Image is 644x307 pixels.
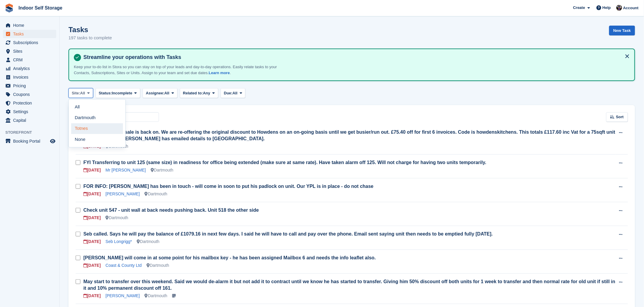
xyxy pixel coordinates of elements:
span: All [80,90,85,96]
span: Protection [13,99,49,107]
button: Status: Incomplete [96,88,140,98]
span: Home [13,21,49,29]
div: Dartmouth [137,239,159,245]
p: 197 tasks to complete [68,35,112,41]
a: Coast & County Ltd [105,263,141,268]
div: Dartmouth [145,191,167,197]
span: All [164,90,169,96]
p: Keep your to-do list in Stora so you can stay on top of your leads and day-to-day operations. Eas... [74,64,282,76]
a: Check unit 547 - unit wall at back needs pushing back. Unit 518 the other side [83,208,259,213]
a: New Task [609,26,635,35]
span: Assignee: [146,90,164,96]
span: Help [603,5,611,11]
h4: Streamline your operations with Tasks [81,54,630,61]
span: Invoices [13,73,49,81]
span: Coupons [13,90,49,99]
a: Indoor Self Storage [16,3,65,13]
span: Settings [13,107,49,116]
div: Dartmouth [151,167,173,173]
div: Dartmouth [146,262,169,269]
a: Seb Longrigg* [105,239,132,244]
div: Dartmouth [145,293,167,299]
a: [PERSON_NAME] sale is back on. We are re-offering the original discount to Howdens on an on-going... [83,130,615,141]
img: Sandra Pomeroy [616,5,622,11]
button: Related to: Any [180,88,218,98]
a: menu [3,90,56,99]
span: Capital [13,116,49,124]
span: Subscriptions [13,38,49,47]
span: Account [623,5,639,11]
a: May start to transfer over this weekend. Said we would de-alarm it but not add it to contract unt... [83,279,615,291]
img: stora-icon-8386f47178a22dfd0bd8f6a31ec36ba5ce8667c1dd55bd0f319d3a0aa187defe.svg [5,4,14,13]
span: Site: [72,90,80,96]
a: menu [3,56,56,64]
span: Create [573,5,585,11]
a: [PERSON_NAME] will come in at some point for his mailbox key - he has been assigned Mailbox 6 and... [83,255,376,260]
span: All [233,90,238,96]
a: FOR INFO: [PERSON_NAME] has been in touch - will come in soon to put his padlock on unit. Our YPL... [83,184,374,189]
a: menu [3,82,56,90]
div: [DATE] [83,191,101,197]
a: Totnes [71,123,123,134]
span: Storefront [5,130,59,135]
div: [DATE] [83,262,101,269]
a: menu [3,47,56,55]
div: [DATE] [83,293,101,299]
span: Booking Portal [13,137,49,145]
span: Sites [13,47,49,55]
div: Dartmouth [105,215,128,221]
h1: Tasks [68,26,112,34]
span: Analytics [13,64,49,73]
a: Preview store [49,138,56,145]
a: menu [3,21,56,29]
span: Any [203,90,210,96]
a: [PERSON_NAME] [105,191,140,196]
a: FYI Transferring to unit 125 (same size) in readiness for office being extended (make sure at sam... [83,160,486,165]
a: All [71,102,123,113]
span: Incomplete [112,90,132,96]
span: Status: [99,90,112,96]
button: Site: All [68,88,93,98]
span: Tasks [13,30,49,38]
span: CRM [13,56,49,64]
span: Sort [616,114,624,120]
span: Related to: [183,90,203,96]
a: [PERSON_NAME] [105,293,140,298]
a: menu [3,64,56,73]
a: menu [3,116,56,124]
div: [DATE] [83,167,101,173]
a: Seb called. Says he will pay the balance of £1079.16 in next few days. I said he will have to cal... [83,231,493,236]
button: Assignee: All [143,88,177,98]
a: menu [3,73,56,81]
a: menu [3,38,56,47]
div: [DATE] [83,215,101,221]
a: Dartmouth [71,113,123,123]
a: Learn more [209,71,230,75]
span: Pricing [13,82,49,90]
a: Mr [PERSON_NAME] [105,168,146,172]
a: menu [3,99,56,107]
span: Due: [224,90,233,96]
a: None [71,134,123,145]
button: Due: All [221,88,245,98]
a: menu [3,137,56,145]
div: [DATE] [83,239,101,245]
a: menu [3,30,56,38]
a: menu [3,107,56,116]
